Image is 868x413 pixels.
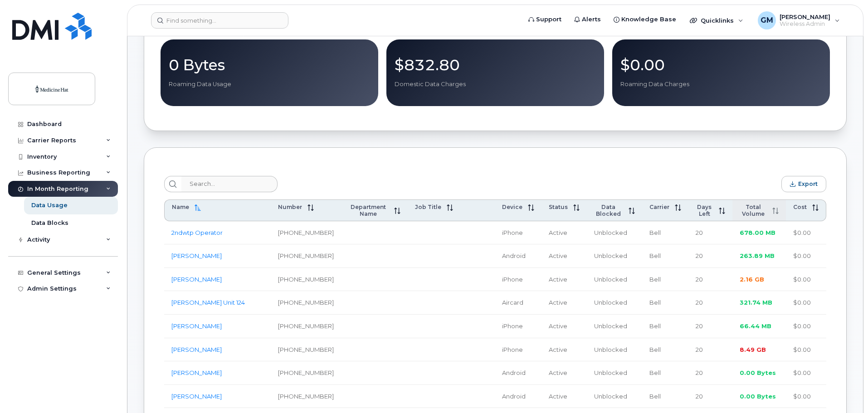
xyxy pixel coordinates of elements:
[415,204,441,210] span: Job Title
[271,268,341,292] td: [PHONE_NUMBER]
[568,10,607,29] a: Alerts
[786,338,826,362] td: $0.00
[786,221,826,245] td: $0.00
[541,244,587,268] td: Active
[688,385,732,408] td: 20
[395,80,596,88] p: Domestic Data Charges
[688,221,732,245] td: 20
[395,57,596,73] p: $832.80
[495,291,541,315] td: Aircard
[536,15,561,24] span: Support
[798,180,818,187] span: Export
[502,204,522,210] span: Device
[740,393,776,400] span: 0.00 Bytes
[587,361,642,385] td: Unblocked
[740,322,771,330] span: 66.44 MB
[169,80,370,88] p: Roaming Data Usage
[642,221,688,245] td: Bell
[271,315,341,338] td: [PHONE_NUMBER]
[740,276,764,283] span: 2.16 GB
[594,204,623,217] span: Data Blocked
[761,15,773,26] span: GM
[587,338,642,362] td: Unblocked
[171,229,223,236] a: 2ndwtp Operator
[495,361,541,385] td: Android
[786,361,826,385] td: $0.00
[549,204,568,210] span: Status
[172,204,189,210] span: Name
[740,369,776,376] span: 0.00 Bytes
[587,291,642,315] td: Unblocked
[171,252,222,259] a: [PERSON_NAME]
[582,15,601,24] span: Alerts
[688,268,732,292] td: 20
[587,315,642,338] td: Unblocked
[522,10,568,29] a: Support
[786,244,826,268] td: $0.00
[271,221,341,245] td: [PHONE_NUMBER]
[696,204,713,217] span: Days Left
[740,299,772,306] span: 321.74 MB
[607,10,683,29] a: Knowledge Base
[780,20,830,28] span: Wireless Admin
[740,252,775,259] span: 263.89 MB
[620,80,822,88] p: Roaming Data Charges
[495,385,541,408] td: Android
[740,229,775,236] span: 678.00 MB
[171,299,245,306] a: [PERSON_NAME] Unit 124
[649,204,669,210] span: Carrier
[688,338,732,362] td: 20
[271,244,341,268] td: [PHONE_NUMBER]
[495,268,541,292] td: iPhone
[683,11,750,29] div: Quicklinks
[781,176,826,192] button: Export
[171,276,222,283] a: [PERSON_NAME]
[688,291,732,315] td: 20
[541,338,587,362] td: Active
[642,315,688,338] td: Bell
[541,291,587,315] td: Active
[786,291,826,315] td: $0.00
[348,204,389,217] span: Department Name
[151,12,288,29] input: Find something...
[587,385,642,408] td: Unblocked
[701,17,734,24] span: Quicklinks
[541,268,587,292] td: Active
[271,385,341,408] td: [PHONE_NUMBER]
[780,13,830,20] span: [PERSON_NAME]
[642,291,688,315] td: Bell
[740,346,766,353] span: 8.49 GB
[786,385,826,408] td: $0.00
[587,268,642,292] td: Unblocked
[587,221,642,245] td: Unblocked
[169,57,370,73] p: 0 Bytes
[688,361,732,385] td: 20
[171,393,222,400] a: [PERSON_NAME]
[642,338,688,362] td: Bell
[495,315,541,338] td: iPhone
[786,315,826,338] td: $0.00
[587,244,642,268] td: Unblocked
[541,385,587,408] td: Active
[541,361,587,385] td: Active
[642,268,688,292] td: Bell
[642,244,688,268] td: Bell
[642,361,688,385] td: Bell
[181,176,278,192] input: Search...
[688,244,732,268] td: 20
[278,204,302,210] span: Number
[786,268,826,292] td: $0.00
[271,361,341,385] td: [PHONE_NUMBER]
[541,315,587,338] td: Active
[793,204,807,210] span: Cost
[541,221,587,245] td: Active
[621,15,676,24] span: Knowledge Base
[495,221,541,245] td: iPhone
[495,244,541,268] td: Android
[171,346,222,353] a: [PERSON_NAME]
[620,57,822,73] p: $0.00
[171,369,222,376] a: [PERSON_NAME]
[740,204,767,217] span: Total Volume
[495,338,541,362] td: iPhone
[271,291,341,315] td: [PHONE_NUMBER]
